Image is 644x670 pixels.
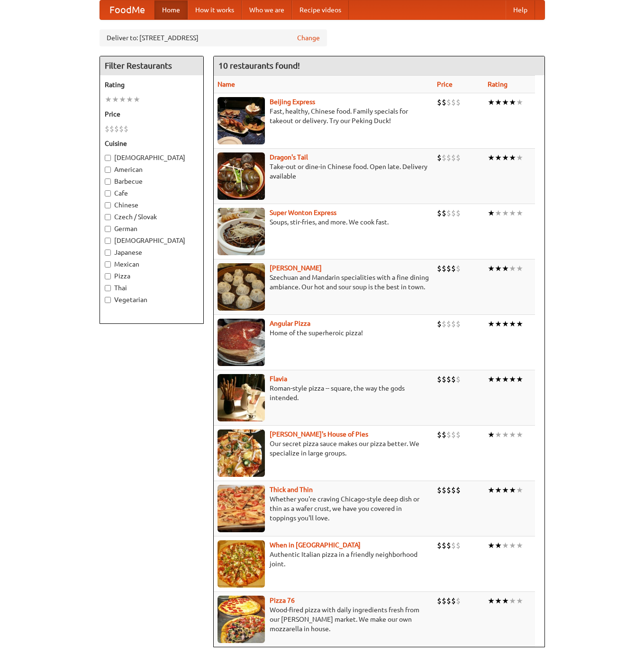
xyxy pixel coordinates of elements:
[105,177,199,186] label: Barbecue
[509,596,516,606] li: ★
[105,273,111,279] input: Pizza
[270,153,308,161] b: Dragon's Tail
[105,226,111,232] input: German
[516,263,523,274] li: ★
[124,124,128,134] li: $
[442,319,446,329] li: $
[509,97,516,107] li: ★
[105,167,111,173] input: American
[509,429,516,440] li: ★
[100,29,327,46] div: Deliver to: [STREET_ADDRESS]
[446,97,451,107] li: $
[502,208,509,218] li: ★
[446,319,451,329] li: $
[451,97,456,107] li: $
[105,94,112,105] li: ★
[218,61,300,70] ng-pluralize: 10 restaurants found!
[105,248,199,257] label: Japanese
[502,374,509,384] li: ★
[437,208,442,218] li: $
[437,540,442,551] li: $
[218,605,430,634] p: Wood-fired pizza with daily ingredients fresh from our [PERSON_NAME] market. We make our own mozz...
[105,259,199,269] label: Mexican
[105,202,111,208] input: Chinese
[100,0,154,19] a: FoodMe
[105,179,111,185] input: Barbecue
[270,486,313,493] a: Thick and Thin
[218,328,430,338] p: Home of the superheroic pizza!
[456,429,461,440] li: $
[442,97,446,107] li: $
[451,596,456,606] li: $
[456,374,461,384] li: $
[105,80,199,89] h5: Rating
[451,485,456,495] li: $
[437,596,442,606] li: $
[509,485,516,495] li: ★
[488,152,495,163] li: ★
[218,97,265,144] img: beijing.jpg
[105,250,111,256] input: Japanese
[105,285,111,291] input: Thai
[502,263,509,274] li: ★
[451,263,456,274] li: $
[456,485,461,495] li: $
[502,152,509,163] li: ★
[270,597,295,604] a: Pizza 76
[270,209,336,216] a: Super Wonton Express
[451,319,456,329] li: $
[105,271,199,281] label: Pizza
[456,319,461,329] li: $
[105,261,111,268] input: Mexican
[105,200,199,210] label: Chinese
[437,152,442,163] li: $
[451,429,456,440] li: $
[105,124,109,134] li: $
[446,152,451,163] li: $
[270,430,368,438] a: [PERSON_NAME]'s House of Pies
[119,124,124,134] li: $
[516,540,523,551] li: ★
[126,94,133,105] li: ★
[105,238,111,244] input: [DEMOGRAPHIC_DATA]
[297,33,320,43] a: Change
[105,224,199,233] label: German
[509,152,516,163] li: ★
[105,297,111,303] input: Vegetarian
[105,212,199,222] label: Czech / Slovak
[218,217,430,227] p: Soups, stir-fries, and more. We cook fast.
[495,97,502,107] li: ★
[442,540,446,551] li: $
[446,263,451,274] li: $
[488,80,508,88] a: Rating
[437,263,442,274] li: $
[133,94,140,105] li: ★
[218,485,265,532] img: thick.jpg
[446,374,451,384] li: $
[516,596,523,606] li: ★
[516,208,523,218] li: ★
[437,374,442,384] li: $
[218,429,265,477] img: luigis.jpg
[456,263,461,274] li: $
[437,97,442,107] li: $
[112,94,119,105] li: ★
[488,485,495,495] li: ★
[509,319,516,329] li: ★
[446,596,451,606] li: $
[218,107,430,125] p: Fast, healthy, Chinese food. Family specials for takeout or delivery. Try our Peking Duck!
[456,152,461,163] li: $
[451,208,456,218] li: $
[218,540,265,588] img: wheninrome.jpg
[218,162,430,181] p: Take-out or dine-in Chinese food. Open late. Delivery available
[442,485,446,495] li: $
[270,98,315,106] a: Beijing Express
[488,208,495,218] li: ★
[495,540,502,551] li: ★
[495,374,502,384] li: ★
[502,429,509,440] li: ★
[488,374,495,384] li: ★
[488,97,495,107] li: ★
